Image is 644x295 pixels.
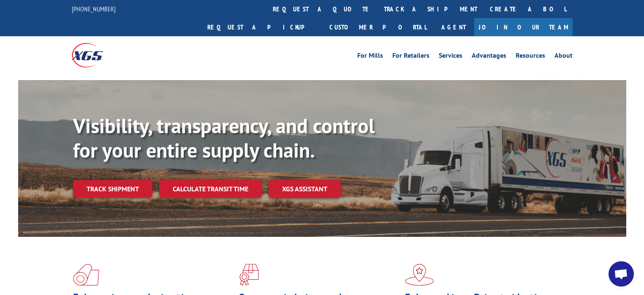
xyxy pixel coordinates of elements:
a: Resources [516,52,545,62]
a: Advantages [472,52,506,62]
a: Customer Portal [323,18,433,36]
a: For Mills [357,52,383,62]
div: Open chat [609,261,634,287]
img: xgs-icon-total-supply-chain-intelligence-red [73,264,99,286]
a: Request a pickup [201,18,323,36]
a: Calculate transit time [159,180,262,198]
a: XGS ASSISTANT [269,180,341,198]
a: For Retailers [392,52,429,62]
img: xgs-icon-flagship-distribution-model-red [405,264,434,286]
a: Join Our Team [474,18,573,36]
a: Agent [433,18,474,36]
b: Visibility, transparency, and control for your entire supply chain. [73,113,375,163]
a: Services [439,52,462,62]
img: xgs-icon-focused-on-flooring-red [239,264,259,286]
a: [PHONE_NUMBER] [72,5,116,13]
a: About [554,52,573,62]
a: Track shipment [73,180,152,198]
